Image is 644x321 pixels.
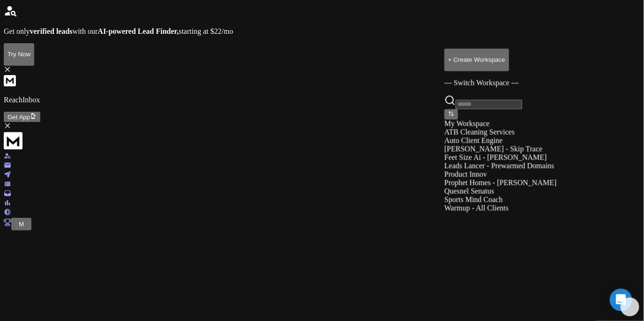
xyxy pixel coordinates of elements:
[24,24,67,32] div: Domain: [URL]
[444,49,509,71] button: + Create Workspace
[11,218,31,230] button: M
[444,187,557,196] div: Quesnel Senatus
[444,162,557,170] div: Leads Lancer - Prewarmed Domains
[15,15,22,23] img: logo_orange.svg
[15,24,22,32] img: website_grey.svg
[4,96,640,104] p: ReachInbox
[26,15,46,23] div: v 4.0.25
[444,109,458,119] button: Sort by Sort A-Z
[4,43,34,66] button: Try Now
[93,54,101,62] img: tab_keywords_by_traffic_grey.svg
[610,289,632,311] div: Open Intercom Messenger
[4,27,640,36] p: Get only with our starting at $22/mo
[15,219,28,229] button: M
[444,120,557,128] div: My Workspace
[444,153,557,162] div: Feet Size Ai - [PERSON_NAME]
[25,54,33,62] img: tab_domain_overview_orange.svg
[7,51,30,58] p: Try Now
[444,179,557,187] div: Prophet Homes - [PERSON_NAME]
[444,204,557,213] div: Warmup - All Clients
[104,55,158,61] div: Keywords by Traffic
[448,56,505,63] p: + Create Workspace
[36,55,84,61] div: Domain Overview
[444,196,557,204] div: Sports Mind Coach
[4,112,40,122] button: Get App
[444,145,557,153] div: [PERSON_NAME] - Skip Trace
[30,27,73,35] strong: verified leads
[4,131,22,150] img: logo
[444,137,557,145] div: Auto Client Engine
[444,78,557,87] p: --- Switch Workspace ---
[97,27,179,35] strong: AI-powered Lead Finder,
[444,128,557,137] div: ATB Cleaning Services
[444,170,557,179] div: Product Innov
[19,221,24,228] span: M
